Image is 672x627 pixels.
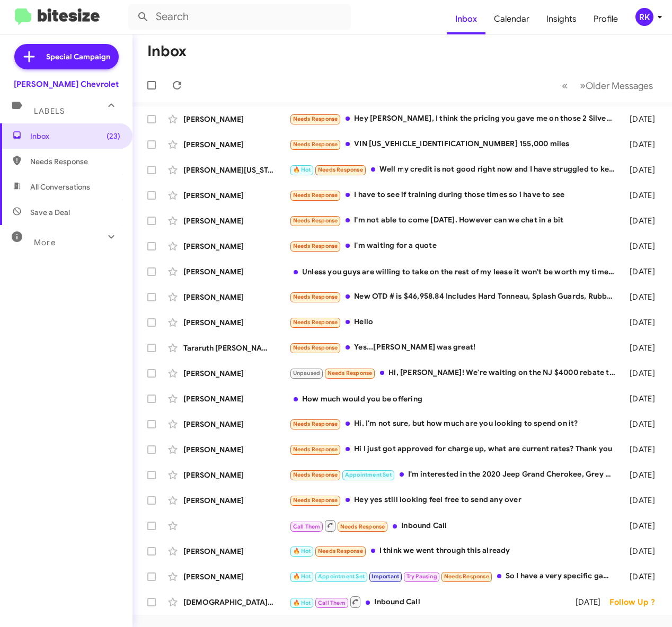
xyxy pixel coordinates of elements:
div: [DATE] [621,292,664,302]
div: VIN [US_VEHICLE_IDENTIFICATION_NUMBER] 155,000 miles [289,138,621,150]
span: Call Them [293,523,321,530]
span: Labels [34,106,65,116]
div: [DEMOGRAPHIC_DATA][PERSON_NAME] [PERSON_NAME] [183,597,289,607]
span: Needs Response [293,344,338,351]
div: [PERSON_NAME] [183,571,289,582]
div: I think we went through this already [289,545,621,557]
span: 🔥 Hot [293,599,311,606]
button: Previous [555,75,574,96]
h1: Inbox [147,43,187,60]
span: Needs Response [340,523,385,530]
div: [DATE] [621,495,664,506]
div: [PERSON_NAME][US_STATE] [183,165,289,175]
div: [PERSON_NAME] [183,470,289,480]
span: 🔥 Hot [293,573,311,580]
span: Save a Deal [30,207,70,218]
span: Try Pausing [406,573,437,580]
span: Appointment Set [318,573,365,580]
a: Calendar [485,4,538,34]
div: New OTD # is $46,958.84 Includes Hard Tonneau, Splash Guards, Rubber Cab Floor Liners + Ceramic C... [289,291,621,303]
div: Follow Up ? [609,597,664,607]
a: Profile [585,4,626,34]
span: Needs Response [293,243,338,249]
div: [DATE] [621,521,664,531]
a: Special Campaign [14,44,119,69]
div: [DATE] [621,571,664,582]
span: Needs Response [444,573,489,580]
span: Needs Response [293,446,338,453]
div: [PERSON_NAME] [183,393,289,404]
button: Next [573,75,659,96]
div: Hey yes still looking feel free to send any over [289,494,621,506]
div: [PERSON_NAME] Chevrolet [14,79,119,89]
div: I'm waiting for a quote [289,240,621,252]
div: [DATE] [621,216,664,226]
span: Appointment Set [345,471,392,478]
div: [DATE] [621,546,664,557]
input: Search [128,4,351,30]
div: Hi, [PERSON_NAME]! We're waiting on the NJ $4000 rebate to process in the next 7-8 days. We are g... [289,367,621,379]
div: [DATE] [571,597,609,607]
div: [DATE] [621,393,664,404]
div: Tararuth [PERSON_NAME] [183,343,289,353]
div: Yes...[PERSON_NAME] was great! [289,342,621,354]
div: [DATE] [621,165,664,175]
span: Needs Response [30,156,120,167]
div: Hello [289,316,621,328]
div: [PERSON_NAME] [183,139,289,150]
div: Hey [PERSON_NAME], I think the pricing you gave me on those 2 Silverado trucks included my SUV as... [289,113,621,125]
div: [PERSON_NAME] [183,266,289,277]
span: (23) [107,131,120,141]
div: Inbound Call [289,595,571,608]
span: 🔥 Hot [293,548,311,554]
a: Inbox [447,4,485,34]
span: All Conversations [30,182,90,192]
div: [DATE] [621,241,664,252]
div: [PERSON_NAME] [183,292,289,302]
span: Needs Response [293,497,338,504]
span: Needs Response [293,420,338,427]
span: Needs Response [293,141,338,148]
div: [DATE] [621,419,664,429]
span: Inbox [30,131,120,141]
span: Needs Response [318,548,363,554]
div: [DATE] [621,114,664,124]
span: Needs Response [293,471,338,478]
div: [PERSON_NAME] [183,495,289,506]
div: I'm not able to come [DATE]. However can we chat in a bit [289,214,621,227]
button: RK [626,8,660,26]
span: Needs Response [293,115,338,122]
div: How much would you be offering [289,393,621,404]
div: Well my credit is not good right now and I have struggled to keep up with the payments I currentl... [289,164,621,176]
div: Unless you guys are willing to take on the rest of my lease it won't be worth my time. Thank you ... [289,266,621,277]
div: Inbound Call [289,519,621,532]
div: [PERSON_NAME] [183,241,289,252]
div: [PERSON_NAME] [183,317,289,328]
span: Needs Response [293,192,338,199]
div: [DATE] [621,139,664,150]
div: [PERSON_NAME] [183,368,289,379]
div: [DATE] [621,343,664,353]
div: [PERSON_NAME] [183,190,289,201]
span: Special Campaign [46,51,110,62]
span: Needs Response [293,293,338,300]
div: [DATE] [621,368,664,379]
div: [PERSON_NAME] [183,114,289,124]
span: Unpaused [293,370,321,377]
span: Needs Response [293,217,338,224]
span: Needs Response [293,319,338,326]
div: [PERSON_NAME] [183,444,289,455]
div: [DATE] [621,266,664,277]
div: I have to see if training during those times so i have to see [289,189,621,201]
nav: Page navigation example [556,75,659,96]
span: 🔥 Hot [293,166,311,173]
div: Hi. I'm not sure, but how much are you looking to spend on it? [289,418,621,430]
a: Insights [538,4,585,34]
span: Important [372,573,399,580]
div: I'm interested in the 2020 Jeep Grand Cherokee, Grey with black rims [289,469,621,481]
span: « [562,79,568,92]
div: [PERSON_NAME] [183,419,289,429]
div: [DATE] [621,317,664,328]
